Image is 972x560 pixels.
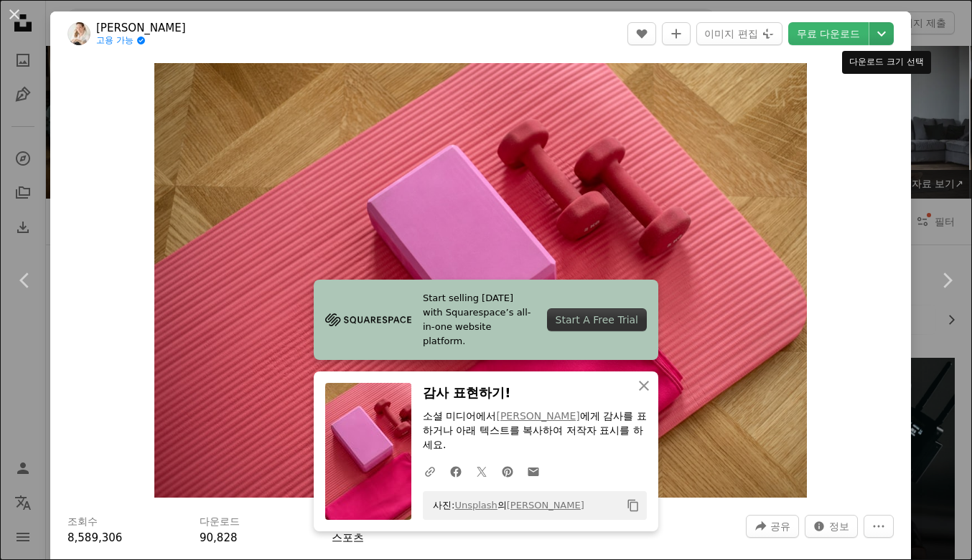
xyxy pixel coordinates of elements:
button: 좋아요 [627,22,656,45]
h3: 다운로드 [200,515,240,529]
a: 무료 다운로드 [788,22,869,45]
button: 이미지 편집 [696,22,782,45]
a: Twitter에 공유 [469,457,495,485]
div: Start A Free Trial [547,308,647,331]
img: file-1705255347840-230a6ab5bca9image [325,309,411,331]
span: 사진: 의 [426,494,584,517]
a: 고용 가능 [96,35,186,47]
h3: 조회수 [67,515,98,529]
span: 정보 [829,516,849,537]
button: 이 이미지 공유 [746,515,799,538]
a: 다음 [922,212,972,349]
span: 8,589,306 [67,531,122,544]
h3: 감사 표현하기! [423,383,647,404]
a: [PERSON_NAME] [96,21,186,35]
a: 이메일로 공유에 공유 [520,457,546,485]
a: Unsplash [454,500,497,511]
span: Start selling [DATE] with Squarespace’s all-in-one website platform. [423,291,536,348]
button: 이 이미지 확대 [154,63,807,498]
span: 공유 [770,516,790,537]
button: 컬렉션에 추가 [662,22,691,45]
a: Start selling [DATE] with Squarespace’s all-in-one website platform.Start A Free Trial [314,280,658,360]
a: 스포츠 [332,531,364,544]
a: [PERSON_NAME] [496,410,579,422]
img: 분홍색 직물에 분홍색 덤벨 [154,63,807,498]
a: Pinterest에 공유 [495,457,520,485]
button: 이 이미지 관련 통계 [805,515,858,538]
button: 다운로드 크기 선택 [869,22,894,45]
a: [PERSON_NAME] [507,500,584,511]
button: 클립보드에 복사하기 [621,493,645,518]
button: 더 많은 작업 [864,515,894,538]
div: 다운로드 크기 선택 [842,51,931,74]
a: Facebook에 공유 [443,457,469,485]
p: 소셜 미디어에서 에게 감사를 표하거나 아래 텍스트를 복사하여 저작자 표시를 하세요. [423,409,647,452]
span: 90,828 [200,531,238,544]
img: Elena Kloppenburg의 프로필로 이동 [67,22,90,45]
